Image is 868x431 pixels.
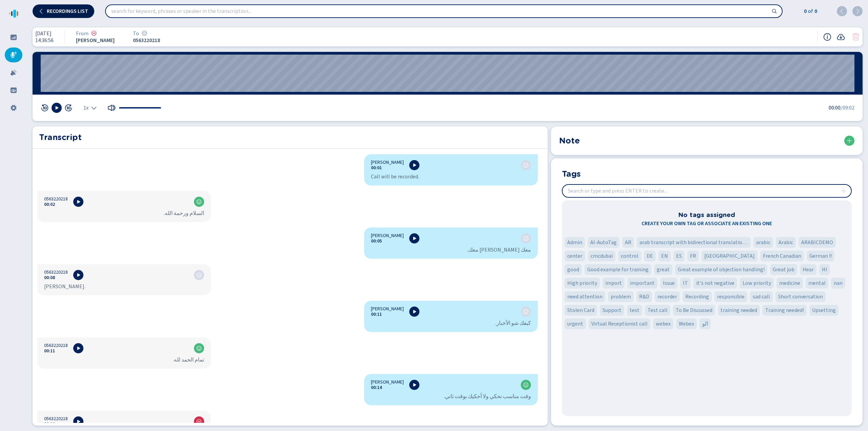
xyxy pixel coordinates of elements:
[756,238,770,247] span: arabic
[567,252,583,260] span: center
[683,279,688,287] span: IT
[523,236,529,241] svg: icon-emoji-neutral
[371,247,531,253] div: معك [PERSON_NAME] معك.
[642,219,772,228] span: Create your own tag or associate an existing one
[813,7,817,15] span: 0
[5,47,22,62] div: Recordings
[76,199,81,204] svg: play
[371,312,382,317] span: 00:11
[721,306,757,314] span: training needed
[803,266,814,274] span: Hear
[678,266,765,274] span: Great example of objection handling!
[636,291,652,302] div: Tag 'R&D'
[559,135,580,147] h2: Note
[196,272,202,278] div: Neutral sentiment
[76,31,88,37] span: From
[196,272,202,278] svg: icon-emoji-neutral
[523,382,529,388] svg: icon-emoji-smile
[412,382,417,388] svg: play
[142,31,147,36] svg: icon-emoji-neutral
[829,104,841,112] span: 00:00
[565,291,605,302] div: Tag 'need attention'
[627,305,642,316] div: Tag 'test'
[763,252,801,260] span: French Canadian
[807,7,813,15] span: of
[76,346,81,351] svg: play
[625,238,631,247] span: AR
[10,34,17,41] svg: dashboard-filled
[807,251,834,261] div: Tag 'German !!'
[44,348,55,354] button: 00:11
[76,272,81,278] svg: play
[44,196,68,202] span: 0563220218
[588,251,615,261] div: Tag 'cmcdubai'
[44,210,204,217] div: السلام ورحمة الله.
[647,252,653,260] span: DE
[41,104,49,112] svg: jump-back
[196,419,202,424] svg: icon-emoji-sad
[676,318,697,329] div: Tag 'Webex'
[605,279,622,287] span: import
[523,309,529,314] svg: icon-emoji-neutral
[523,309,529,314] div: Neutral sentiment
[778,293,823,301] span: Short conversation
[772,8,777,14] svg: search
[565,251,585,261] div: Tag 'center'
[683,291,712,302] div: Tag 'Recording'
[76,37,117,43] span: [PERSON_NAME]
[639,238,748,247] span: arab transcript with bidirectional translation 'fashion'
[678,210,735,219] h3: No tags assigned
[371,160,404,165] span: [PERSON_NAME]
[819,264,830,275] div: Tag 'HI'
[5,30,22,45] div: Dashboard
[637,237,751,248] div: Tag 'arab transcript with bidirectional translation 'fashion''
[806,278,828,289] div: Tag 'mental'
[44,202,55,207] span: 00:02
[41,104,49,112] button: skip 10 sec rev [Hotkey: arrow-left]
[567,279,597,287] span: High priority
[5,100,22,115] div: Settings
[371,233,404,238] span: [PERSON_NAME]
[800,264,816,275] div: Tag 'Hear'
[823,33,831,41] button: Recording information
[657,266,670,274] span: great
[106,5,782,17] input: search for keyword, phrases or speaker in the transcription...
[622,237,634,248] div: Tag 'AR'
[44,422,55,427] span: 00:16
[196,419,202,424] div: Negative sentiment
[44,275,55,280] span: 00:08
[64,104,73,112] button: skip 10 sec fwd [Hotkey: arrow-right]
[852,33,860,41] svg: trash-fill
[673,305,715,316] div: Tag 'To Be Discussed'
[91,31,97,37] div: Negative sentiment
[809,252,832,260] span: German !!
[567,293,603,301] span: need attention
[587,266,649,274] span: Good example for training
[196,199,202,204] div: Positive sentiment
[663,279,675,287] span: Issue
[585,264,651,275] div: Tag 'Good example for training'
[565,318,586,329] div: Tag 'urgent'
[371,393,531,400] div: وقت مناسب نحكي ولا أحكيك بوقت ثاني.
[10,52,17,58] svg: mic-fill
[693,278,737,289] div: Tag 'it's not negative'
[801,238,833,247] span: ARABICDEMO
[83,105,88,111] span: 1x
[523,236,529,241] div: Neutral sentiment
[753,237,773,248] div: Tag 'arabic'
[776,278,803,289] div: Tag 'medicine'
[371,165,382,171] span: 00:01
[5,65,22,80] div: Alarms
[645,305,670,316] div: Tag 'Test call'
[196,346,202,351] svg: icon-emoji-smile
[603,306,622,314] span: Support
[839,8,845,14] svg: chevron-left
[685,293,709,301] span: Recording
[658,251,671,261] div: Tag 'EN'
[627,278,657,289] div: Tag 'important'
[834,279,843,287] span: nan
[371,379,404,385] span: [PERSON_NAME]
[621,252,638,260] span: control
[690,252,696,260] span: FR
